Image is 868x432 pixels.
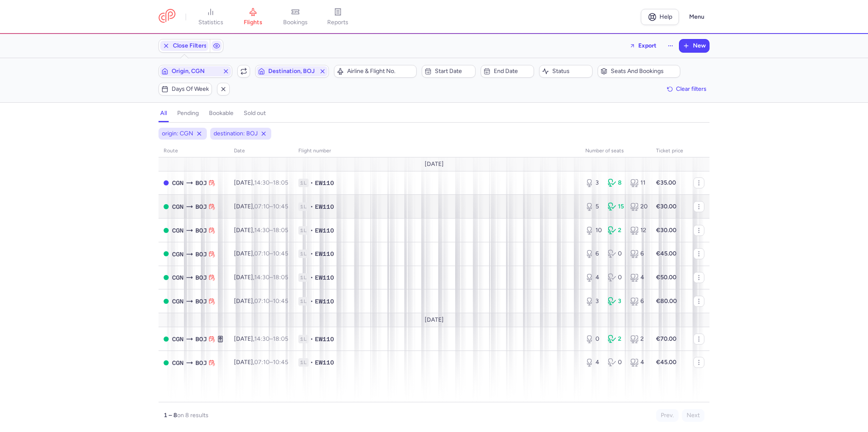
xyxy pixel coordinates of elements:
[656,179,676,186] strong: €35.00
[209,109,234,117] h4: bookable
[598,65,680,78] button: Seats and bookings
[177,109,199,117] h4: pending
[195,273,207,282] span: Bourgas, Burgas, Bulgaria
[630,335,646,343] div: 2
[172,250,184,259] span: Cologne/bonn, Köln, Germany
[172,273,184,282] span: Cologne/bonn, Köln, Germany
[682,409,704,422] button: Next
[608,335,623,343] div: 2
[315,358,334,367] span: EW110
[164,275,169,280] span: OPEN
[254,203,270,210] time: 07:10
[585,358,601,367] div: 4
[334,65,417,78] button: Airline & Flight No.
[172,178,184,188] span: Cologne/bonn, Köln, Germany
[539,65,593,78] button: Status
[317,8,359,26] a: reports
[195,297,207,306] span: Bourgas, Burgas, Bulgaria
[234,335,288,342] span: [DATE],
[254,227,288,234] span: –
[630,273,646,282] div: 4
[494,68,531,75] span: End date
[273,203,288,210] time: 10:45
[656,359,676,366] strong: €45.00
[254,335,270,342] time: 14:30
[254,203,288,210] span: –
[164,337,169,342] span: OPEN
[172,202,184,211] span: Cologne/bonn, Köln, Germany
[656,227,676,234] strong: €30.00
[255,65,329,78] button: Destination, BOJ
[659,14,672,20] span: Help
[585,335,601,343] div: 0
[293,145,580,157] th: Flight number
[347,68,414,75] span: Airline & Flight No.
[172,86,209,93] span: Days of week
[684,9,709,25] button: Menu
[254,274,288,281] span: –
[159,9,175,25] a: CitizenPlane red outlined logo
[608,358,623,367] div: 0
[234,274,288,281] span: [DATE],
[656,250,676,257] strong: €45.00
[268,68,316,75] span: Destination, BOJ
[641,9,679,25] a: Help
[164,204,169,209] span: OPEN
[552,68,590,75] span: Status
[254,297,288,305] span: –
[676,86,707,92] span: Clear filters
[234,227,288,234] span: [DATE],
[159,145,229,157] th: route
[298,273,309,282] span: 1L
[173,42,207,49] span: Close Filters
[254,179,270,186] time: 14:30
[273,335,288,342] time: 18:05
[164,360,169,365] span: OPEN
[254,250,288,257] span: –
[608,226,623,235] div: 2
[585,273,601,282] div: 4
[164,251,169,256] span: OPEN
[234,203,288,210] span: [DATE],
[664,83,709,95] button: Clear filters
[630,226,646,235] div: 12
[608,179,623,187] div: 8
[315,335,334,343] span: EW110
[273,274,288,281] time: 18:05
[656,203,676,210] strong: €30.00
[298,226,309,235] span: 1L
[608,202,623,211] div: 15
[656,335,676,342] strong: €70.00
[232,8,274,26] a: flights
[315,250,334,258] span: EW110
[273,179,288,186] time: 18:05
[254,250,270,257] time: 07:10
[172,358,184,367] span: Cologne/bonn, Köln, Germany
[254,335,288,342] span: –
[310,226,313,235] span: •
[273,250,288,257] time: 10:45
[651,145,688,157] th: Ticket price
[425,317,444,323] span: [DATE]
[693,42,706,49] span: New
[164,412,177,419] strong: 1 – 8
[425,161,444,168] span: [DATE]
[630,358,646,367] div: 4
[273,227,288,234] time: 18:05
[229,145,293,157] th: date
[611,68,677,75] span: Seats and bookings
[310,335,313,343] span: •
[172,297,184,306] span: Cologne/bonn, Köln, Germany
[310,250,313,258] span: •
[585,250,601,258] div: 6
[630,202,646,211] div: 20
[481,65,534,78] button: End date
[585,226,601,235] div: 10
[172,68,219,75] span: Origin, CGN
[315,226,334,235] span: EW110
[298,179,309,187] span: 1L
[234,359,288,366] span: [DATE],
[283,19,308,26] span: bookings
[585,179,601,187] div: 3
[159,39,210,52] button: Close Filters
